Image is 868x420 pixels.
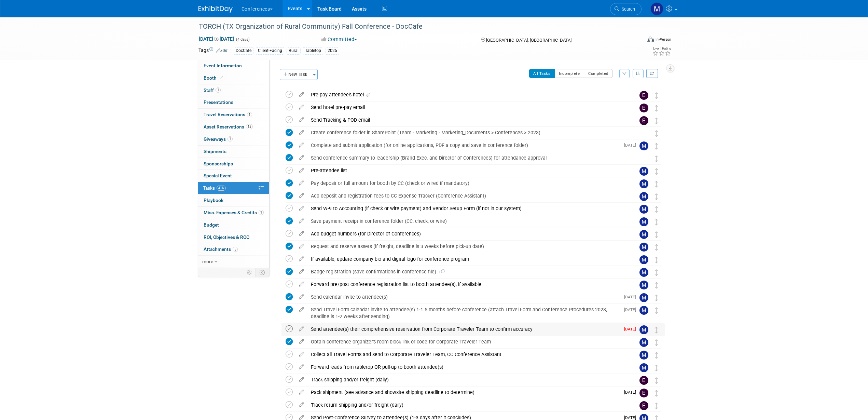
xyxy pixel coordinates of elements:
div: Request and reserve assets (if freight, deadline is 3 weeks before pick-up date) [307,241,626,252]
i: Move task [655,231,658,238]
button: All Tasks [529,69,555,78]
div: Send Tracking & POD email [307,114,626,126]
div: Pre-pay attendee's hotel [307,89,626,100]
i: Move task [655,219,658,225]
a: more [198,256,269,268]
span: 1 [216,87,221,93]
div: Collect all Travel Forms and send to Corporate Traveler Team, CC Conference Assistant [307,349,626,360]
div: 2025 [326,47,339,54]
span: 1 [247,112,252,117]
span: [DATE] [624,295,639,299]
span: 5 [233,247,238,252]
i: Move task [655,377,658,384]
td: Toggle Event Tabs [255,268,269,277]
img: Mel Liwanag [639,154,648,163]
i: Move task [655,130,658,137]
span: 15 [246,124,253,129]
div: Create conference folder in SharePoint (Team - Marketing - Marketing_Documents > Conferences > 2023) [307,127,626,138]
a: Special Event [198,170,269,182]
a: Misc. Expenses & Credits1 [198,207,269,219]
img: ExhibitDay [198,6,233,13]
span: Tasks [203,185,226,191]
img: Marygrace LeGros [639,363,648,372]
a: edit [295,142,307,148]
div: Forward pre/post conference registration list to booth attendee(s), if available [307,279,626,290]
img: Marygrace LeGros [639,192,648,201]
a: edit [295,231,307,237]
img: Marygrace LeGros [639,306,648,315]
span: Playbook [204,198,223,203]
a: edit [295,256,307,262]
span: [GEOGRAPHIC_DATA], [GEOGRAPHIC_DATA] [486,38,571,43]
div: Badge registration (save confirmations in conference file) [307,266,626,277]
a: edit [295,130,307,136]
i: Move task [655,181,658,187]
div: Send conference summary to leadership (Brand Exec. and Director of Conferences) for attendance ap... [307,152,626,164]
i: Move task [655,118,658,124]
img: Marygrace LeGros [639,243,648,252]
i: Move task [655,282,658,288]
span: [DATE] [624,143,639,148]
span: ROI, Objectives & ROO [204,234,249,240]
img: Erin Anderson [639,376,648,385]
button: Incomplete [554,69,584,78]
span: Asset Reservations [204,124,253,130]
i: Move task [655,403,658,409]
span: Special Event [204,173,232,178]
a: Giveaways1 [198,133,269,145]
a: edit [295,117,307,123]
img: Marygrace LeGros [639,268,648,277]
div: Send hotel pre-pay email [307,101,626,113]
i: Move task [655,295,658,301]
img: Marygrace LeGros [639,167,648,176]
div: TORCH (TX Organization of Rural Community) Fall Conference - DocCafe [196,21,631,33]
img: Marygrace LeGros [639,338,648,347]
a: edit [295,104,307,110]
span: Search [619,6,635,12]
div: Event Format [601,36,672,46]
i: Move task [655,92,658,99]
td: Personalize Event Tab Strip [244,268,256,277]
span: to [213,36,220,42]
button: Completed [584,69,613,78]
a: Shipments [198,146,269,158]
a: ROI, Objectives & ROO [198,231,269,243]
img: Mel Liwanag [639,129,648,138]
a: Refresh [646,69,658,78]
div: Track return shipping and/or freight (daily) [307,399,626,411]
div: Save payment receipt in conference folder (CC, check, or wire) [307,215,626,227]
a: Travel Reservations1 [198,109,269,121]
a: edit [295,281,307,287]
div: In-Person [655,37,671,42]
span: 41% [217,186,226,191]
img: Marygrace LeGros [639,141,648,150]
i: Move task [655,143,658,149]
a: Playbook [198,194,269,206]
a: edit [295,92,307,98]
span: (4 days) [235,37,250,42]
i: Move task [655,365,658,371]
img: Erin Anderson [639,401,648,410]
div: Complete and submit application (for online applications, PDF a copy and save in conference folder) [307,139,620,151]
i: Move task [655,244,658,250]
img: Marygrace LeGros [639,281,648,289]
a: edit [295,155,307,161]
img: Erin Anderson [639,116,648,125]
span: [DATE] [624,307,639,312]
div: Send Travel Form calendar invite to attendee(s) 1-1.5 months before conference (attach Travel For... [307,304,620,323]
i: Move task [655,257,658,263]
span: Booth [204,75,224,81]
a: Search [610,3,642,15]
a: edit [295,351,307,357]
img: Erin Anderson [639,389,648,397]
img: Marygrace LeGros [639,205,648,214]
span: more [202,259,213,264]
a: Asset Reservations15 [198,121,269,133]
div: Send W-9 to Accounting (if check or wire payment) and Vendor Setup Form (if not in our system) [307,203,626,214]
a: edit [295,307,307,313]
a: edit [295,402,307,408]
div: Tabletop [303,47,323,54]
a: edit [295,389,307,395]
img: Marygrace LeGros [639,351,648,360]
img: Marygrace LeGros [650,2,663,15]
